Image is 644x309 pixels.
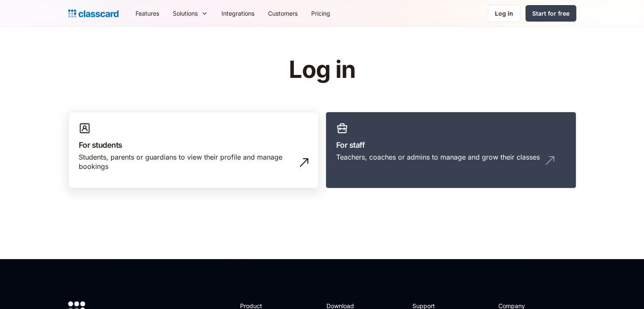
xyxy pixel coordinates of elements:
[79,152,291,171] div: Students, parents or guardians to view their profile and manage bookings
[532,9,569,18] div: Start for free
[525,5,576,22] a: Start for free
[495,9,513,18] div: Log in
[173,9,198,18] div: Solutions
[79,139,308,151] h3: For students
[166,4,215,23] div: Solutions
[336,139,566,151] h3: For staff
[326,112,576,189] a: For staffTeachers, coaches or admins to manage and grow their classes
[68,112,319,189] a: For studentsStudents, parents or guardians to view their profile and manage bookings
[68,8,119,19] a: Logo
[188,57,456,83] h1: Log in
[304,4,337,23] a: Pricing
[488,5,520,22] a: Log in
[215,4,261,23] a: Integrations
[261,4,304,23] a: Customers
[336,152,540,162] div: Teachers, coaches or admins to manage and grow their classes
[129,4,166,23] a: Features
